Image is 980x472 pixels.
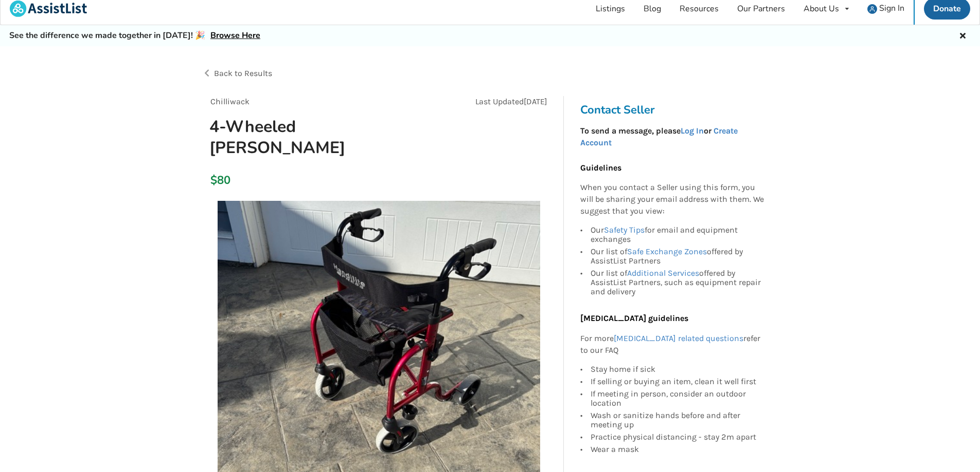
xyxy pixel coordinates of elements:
[591,365,764,375] div: Stay home if sick
[591,267,764,296] div: Our list of offered by AssistList Partners, such as equipment repair and delivery
[214,68,272,78] span: Back to Results
[524,97,547,106] span: [DATE]
[580,103,770,117] h3: Contact Seller
[867,4,877,14] img: user icon
[591,246,764,267] div: Our list of offered by AssistList Partners
[627,247,707,256] a: Safe Exchange Zones
[580,126,738,147] strong: To send a message, please or
[681,126,704,136] a: Log In
[580,126,738,147] a: Create Account
[580,163,621,173] b: Guidelines
[580,182,764,217] p: When you contact a Seller using this form, you will be sharing your email address with them. We s...
[591,388,764,409] div: If meeting in person, consider an outdoor location
[591,225,764,246] div: Our for email and equipment exchanges
[10,1,87,17] img: assistlist-logo
[210,30,260,41] a: Browse Here
[627,268,699,278] a: Additional Services
[475,97,524,106] span: Last Updated
[591,375,764,388] div: If selling or buying an item, clean it well first
[201,116,444,158] h1: 4-Wheeled [PERSON_NAME]
[210,97,250,106] span: Chilliwack
[580,313,688,323] b: [MEDICAL_DATA] guidelines
[9,30,260,41] h5: See the difference we made together in [DATE]! 🎉
[604,225,645,235] a: Safety Tips
[580,333,764,356] p: For more refer to our FAQ
[614,333,743,343] a: [MEDICAL_DATA] related questions
[804,5,839,13] div: About Us
[591,431,764,443] div: Practice physical distancing - stay 2m apart
[591,409,764,431] div: Wash or sanitize hands before and after meeting up
[879,3,904,14] span: Sign In
[591,443,764,454] div: Wear a mask
[210,173,216,187] div: $80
